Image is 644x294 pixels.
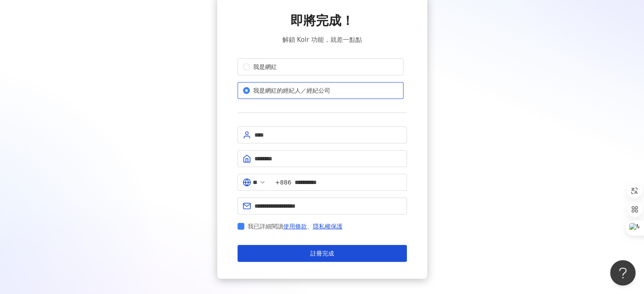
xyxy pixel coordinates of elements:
span: +886 [275,178,291,187]
a: 使用條款 [283,223,307,230]
span: 註冊完成 [310,250,334,257]
span: 我已詳細閱讀 、 [248,221,343,231]
span: 解鎖 Kolr 功能，就差一點點 [282,35,362,45]
span: 即將完成！ [290,12,354,30]
button: 註冊完成 [238,245,407,262]
iframe: Help Scout Beacon - Open [610,260,636,286]
span: 我是網紅 [250,62,280,71]
a: 隱私權保護 [313,223,343,230]
span: 我是網紅的經紀人／經紀公司 [250,86,334,95]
